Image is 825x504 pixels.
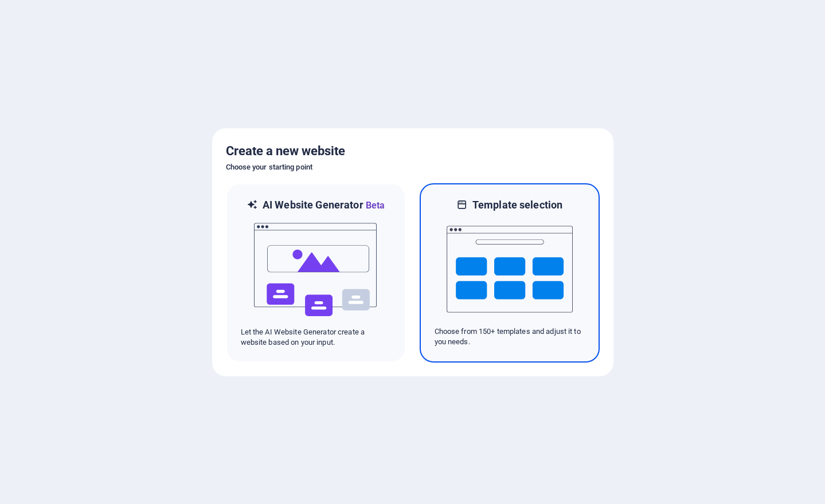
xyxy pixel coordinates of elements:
[226,160,600,174] h6: Choose your starting point
[226,183,406,363] div: AI Website GeneratorBetaaiLet the AI Website Generator create a website based on your input.
[472,198,562,212] h6: Template selection
[241,327,391,348] p: Let the AI Website Generator create a website based on your input.
[253,212,379,327] img: ai
[263,198,385,212] h6: AI Website Generator
[435,326,585,347] p: Choose from 150+ templates and adjust it to you needs.
[420,183,600,363] div: Template selectionChoose from 150+ templates and adjust it to you needs.
[226,142,600,160] h5: Create a new website
[363,200,385,211] span: Beta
